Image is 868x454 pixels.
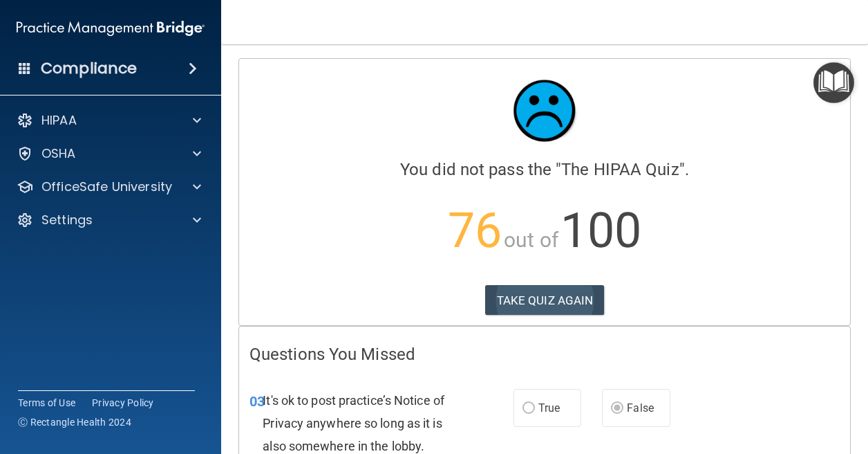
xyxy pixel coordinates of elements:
a: OSHA [17,145,201,162]
a: Terms of Use [18,396,75,410]
span: 03 [249,393,265,410]
span: 100 [560,202,641,259]
span: It's ok to post practice’s Notice of Privacy anywhere so long as it is also somewhere in the lobby. [263,393,444,453]
span: 76 [448,202,502,259]
a: HIPAA [17,112,201,129]
iframe: Drift Widget Chat Controller [799,358,851,411]
p: OfficeSafe University [41,179,172,195]
img: PMB logo [17,15,205,42]
h4: You did not pass the " ". [249,161,840,179]
a: Privacy Policy [92,396,154,410]
a: OfficeSafe University [17,179,201,195]
p: Settings [41,212,93,228]
span: True [538,401,560,415]
button: Open Resource Center [813,62,854,103]
button: TAKE QUIZ AGAIN [485,285,605,316]
span: The HIPAA Quiz [561,160,679,179]
p: HIPAA [41,112,77,129]
img: sad_face.ecc698e2.jpg [503,69,586,152]
p: OSHA [41,145,76,162]
a: Settings [17,212,201,228]
span: Ⓒ Rectangle Health 2024 [18,415,131,429]
input: True [522,403,535,414]
h4: Questions You Missed [249,345,840,363]
h4: Compliance [41,59,137,78]
span: out of [504,228,558,252]
span: False [627,401,654,415]
input: False [611,403,623,414]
